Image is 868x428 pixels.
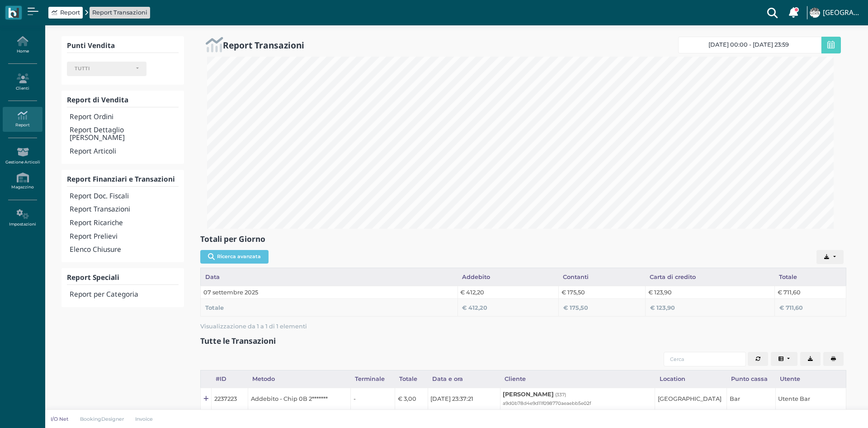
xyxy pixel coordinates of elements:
b: Report Finanziari e Transazioni [67,174,175,184]
div: Totale [395,370,428,388]
img: ... [810,8,820,18]
span: [DATE] 00:00 - [DATE] 23:59 [708,41,789,48]
td: € 711,60 [775,286,846,298]
h4: Report Ordini [70,113,179,121]
td: € 175,50 [558,286,645,298]
div: Location [655,370,727,388]
td: [DATE] 23:37:21 [428,388,500,409]
b: Totali per Giorno [200,234,265,244]
h4: Report Ricariche [70,219,179,227]
button: Ricerca avanzata [200,250,269,264]
img: logo [8,8,19,18]
p: I/O Net [51,415,69,423]
h4: Report per Categoria [70,291,179,298]
b: Report di Vendita [67,95,128,105]
small: (337) [555,392,566,398]
div: € 412,20 [462,303,554,312]
a: Invoice [130,415,159,423]
div: Addebito [458,268,558,285]
td: Utente Bar [775,388,846,409]
small: a9d0b78d4e9d11f098770aeaebb5e02f [503,400,591,406]
td: - [351,388,395,409]
input: Cerca [664,352,746,366]
td: € 3,00 [395,388,428,409]
button: TUTTI [67,62,146,76]
b: [PERSON_NAME] [503,391,554,398]
a: Report Transazioni [92,8,147,17]
a: Home [3,33,42,58]
span: Visualizzazione da 1 a 1 di 1 elementi [200,320,307,332]
a: BookingDesigner [74,415,130,423]
div: Totale [775,268,846,285]
h4: Elenco Chiusure [70,246,179,254]
div: Data [201,268,458,285]
iframe: Help widget launcher [804,400,860,420]
b: Report Speciali [67,273,119,282]
div: Colonne [771,352,801,366]
a: Gestione Articoli [3,144,42,168]
div: € 711,60 [779,303,841,312]
b: Punti Vendita [67,41,115,50]
td: [GEOGRAPHIC_DATA] [655,388,727,409]
a: Magazzino [3,169,42,194]
div: Utente [775,370,846,388]
h4: Report Articoli [70,148,179,155]
div: Totale [205,303,453,312]
div: #ID [212,370,248,388]
h4: Report Transazioni [70,206,179,213]
td: Bar [727,388,776,409]
div: Terminale [351,370,395,388]
div: € 123,90 [650,303,770,312]
div: Carta di credito [646,268,775,285]
button: Export [816,250,844,264]
td: 07 settembre 2025 [201,286,458,298]
b: Tutte le Transazioni [200,336,276,346]
a: Clienti [3,70,42,95]
button: Columns [771,352,798,366]
a: Report [3,107,42,132]
div: Data e ora [428,370,500,388]
h4: Report Doc. Fiscali [70,192,179,200]
a: Report [52,8,80,17]
div: € 175,50 [563,303,641,312]
button: Export [800,352,821,366]
h4: Report Prelievi [70,233,179,240]
div: Contanti [558,268,645,285]
h2: Report Transazioni [223,40,304,50]
a: ... [GEOGRAPHIC_DATA] [808,2,863,24]
span: Report [60,8,80,17]
h4: Report Dettaglio [PERSON_NAME] [70,126,179,142]
button: Aggiorna [748,352,768,366]
div: TUTTI [75,66,132,72]
a: Impostazioni [3,206,42,231]
div: Punto cassa [727,370,776,388]
td: 2237223 [212,388,248,409]
h4: [GEOGRAPHIC_DATA] [823,9,863,17]
div: Cliente [500,370,655,388]
td: € 123,90 [646,286,775,298]
td: € 412,20 [458,286,558,298]
div: Metodo [248,370,351,388]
